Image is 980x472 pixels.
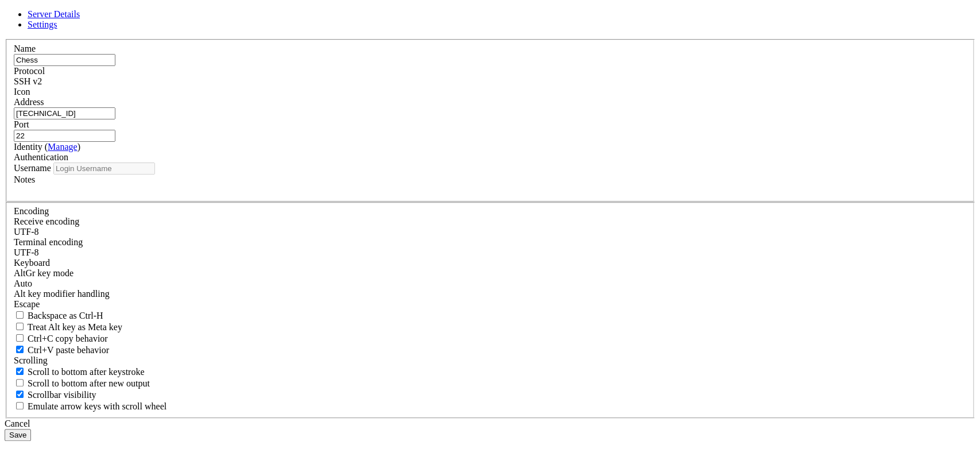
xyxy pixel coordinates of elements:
[14,216,79,226] label: Set the expected encoding for data received from the host. If the encodings do not match, visual ...
[14,355,48,365] label: Scrolling
[14,142,80,152] label: Identity
[16,346,24,353] input: Ctrl+V paste behavior
[14,97,44,107] label: Address
[28,345,109,355] span: Ctrl+V paste behavior
[14,76,42,86] span: SSH v2
[14,278,32,288] span: Auto
[14,163,51,173] label: Username
[14,322,122,332] label: Whether the Alt key acts as a Meta key or as a distinct Alt key.
[45,142,80,152] span: ( )
[16,334,24,342] input: Ctrl+C copy behavior
[14,227,966,237] div: UTF-8
[14,66,45,76] label: Protocol
[14,107,115,119] input: Host Name or IP
[14,367,145,377] label: Whether to scroll to the bottom on any keystroke.
[14,378,150,388] label: Scroll to bottom after new output.
[48,142,78,152] a: Manage
[14,345,109,355] label: Ctrl+V pastes if true, sends ^V to host if false. Ctrl+Shift+V sends ^V to host if true, pastes i...
[14,258,50,268] label: Keyboard
[14,401,166,411] label: When using the alternative screen buffer, and DECCKM (Application Cursor Keys) is active, mouse w...
[14,87,30,96] label: Icon
[28,401,166,411] span: Emulate arrow keys with scroll wheel
[14,119,29,129] label: Port
[28,9,80,19] a: Server Details
[16,311,24,319] input: Backspace as Ctrl-H
[14,175,35,184] label: Notes
[28,322,122,332] span: Treat Alt key as Meta key
[16,390,24,398] input: Scrollbar visibility
[14,299,40,309] span: Escape
[28,378,150,388] span: Scroll to bottom after new output
[14,76,966,87] div: SSH v2
[14,227,39,237] span: UTF-8
[28,367,145,377] span: Scroll to bottom after keystroke
[14,44,36,53] label: Name
[14,237,83,247] label: The default terminal encoding. ISO-2022 enables character map translations (like graphics maps). ...
[28,390,96,400] span: Scrollbar visibility
[14,206,49,216] label: Encoding
[14,278,966,289] div: Auto
[14,390,96,400] label: The vertical scrollbar mode.
[5,429,31,441] button: Save
[14,334,108,343] label: Ctrl-C copies if true, send ^C to host if false. Ctrl-Shift-C sends ^C to host if true, copies if...
[16,367,24,375] input: Scroll to bottom after keystroke
[16,323,24,330] input: Treat Alt key as Meta key
[14,299,966,309] div: Escape
[5,419,975,429] div: Cancel
[14,311,103,320] label: If true, the backspace should send BS ('\x08', aka ^H). Otherwise the backspace key should send '...
[14,54,115,66] input: Server Name
[14,289,110,299] label: Controls how the Alt key is handled. Escape: Send an ESC prefix. 8-Bit: Add 128 to the typed char...
[28,20,57,29] a: Settings
[14,247,966,258] div: UTF-8
[14,152,68,162] label: Authentication
[53,163,155,175] input: Login Username
[16,379,24,386] input: Scroll to bottom after new output
[14,130,115,142] input: Port Number
[16,402,24,409] input: Emulate arrow keys with scroll wheel
[14,247,39,257] span: UTF-8
[28,311,103,320] span: Backspace as Ctrl-H
[14,268,73,278] label: Set the expected encoding for data received from the host. If the encodings do not match, visual ...
[28,334,108,343] span: Ctrl+C copy behavior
